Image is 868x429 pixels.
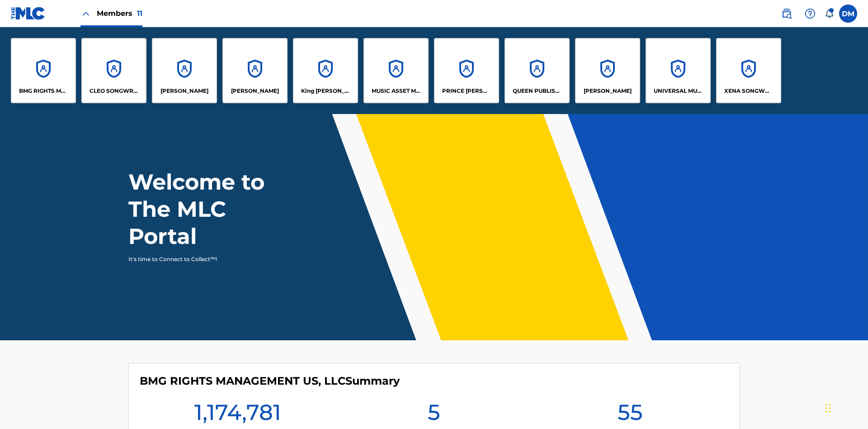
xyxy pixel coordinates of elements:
[839,5,857,23] div: User Menu
[152,38,217,103] a: Accounts[PERSON_NAME]
[826,395,831,422] div: Drag
[19,87,68,95] p: BMG RIGHTS MANAGEMENT US, LLC
[80,8,91,19] img: Close
[11,38,76,103] a: AccountsBMG RIGHTS MANAGEMENT US, LLC
[805,8,816,19] img: help
[137,9,142,18] span: 11
[513,87,562,95] p: QUEEN PUBLISHA
[825,9,834,18] div: Notifications
[584,87,632,95] p: RONALD MCTESTERSON
[505,38,570,103] a: AccountsQUEEN PUBLISHA
[128,168,297,250] h1: Welcome to The MLC Portal
[654,87,703,95] p: UNIVERSAL MUSIC PUB GROUP
[823,386,868,429] iframe: Chat Widget
[363,38,429,103] a: AccountsMUSIC ASSET MANAGEMENT (MAM)
[646,38,711,103] a: AccountsUNIVERSAL MUSIC PUB GROUP
[140,374,400,388] h4: BMG RIGHTS MANAGEMENT US, LLC
[222,38,288,103] a: Accounts[PERSON_NAME]
[97,8,142,19] span: Members
[724,87,774,95] p: XENA SONGWRITER
[301,87,350,95] p: King McTesterson
[781,8,792,19] img: search
[801,5,819,23] div: Help
[231,87,279,95] p: EYAMA MCSINGER
[778,5,796,23] a: Public Search
[434,38,499,103] a: AccountsPRINCE [PERSON_NAME]
[575,38,640,103] a: Accounts[PERSON_NAME]
[90,87,139,95] p: CLEO SONGWRITER
[293,38,358,103] a: AccountsKing [PERSON_NAME]
[81,38,146,103] a: AccountsCLEO SONGWRITER
[372,87,421,95] p: MUSIC ASSET MANAGEMENT (MAM)
[11,7,46,20] img: MLC Logo
[716,38,781,103] a: AccountsXENA SONGWRITER
[160,87,208,95] p: ELVIS COSTELLO
[128,255,285,263] p: It's time to Connect to Collect™!
[442,87,491,95] p: PRINCE MCTESTERSON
